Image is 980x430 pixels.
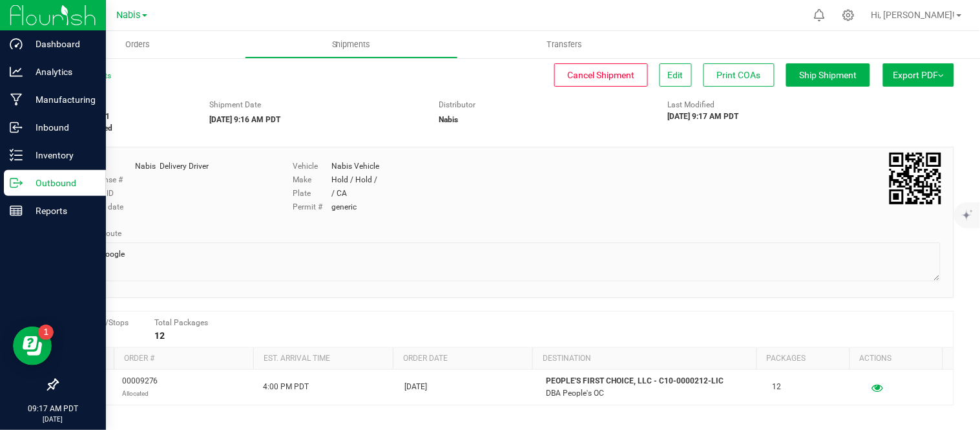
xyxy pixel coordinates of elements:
[23,120,100,135] p: Inbound
[458,31,672,58] a: Transfers
[439,115,458,124] strong: Nabis
[154,330,165,341] strong: 12
[547,375,757,387] p: PEOPLE'S FIRST CHOICE, LLC - C10-0000212-LIC
[253,348,393,370] th: Est. arrival time
[530,39,600,50] span: Transfers
[405,381,428,393] span: [DATE]
[117,10,141,21] span: Nabis
[154,318,208,327] span: Total Packages
[439,99,475,111] label: Distributor
[210,115,281,124] strong: [DATE] 9:16 AM PDT
[23,175,100,191] p: Outbound
[331,201,357,213] div: generic
[871,10,955,20] span: Hi, [PERSON_NAME]!
[293,188,331,199] label: Plate
[393,348,532,370] th: Order date
[717,70,761,80] span: Print COAs
[293,201,331,213] label: Permit #
[786,63,870,87] button: Ship Shipment
[547,387,757,400] p: DBA People's OC
[890,153,941,204] qrcode: 20250820-001
[23,64,100,80] p: Analytics
[800,70,857,80] span: Ship Shipment
[668,112,739,121] strong: [DATE] 9:17 AM PDT
[245,31,459,58] a: Shipments
[23,92,100,107] p: Manufacturing
[10,38,23,50] inline-svg: Dashboard
[264,381,309,393] span: 4:00 PM PDT
[10,204,23,217] inline-svg: Reports
[23,147,100,163] p: Inventory
[883,63,954,87] button: Export PDF
[331,160,379,172] div: Nabis Vehicle
[57,99,191,111] span: Shipment #
[122,375,158,400] span: 00009276
[6,414,100,424] p: [DATE]
[890,153,941,204] img: Scan me!
[13,327,52,365] iframe: Resource center
[554,63,648,87] button: Cancel Shipment
[10,93,23,106] inline-svg: Manufacturing
[23,36,100,52] p: Dashboard
[293,174,331,186] label: Make
[756,348,850,370] th: Packages
[10,149,23,162] inline-svg: Inventory
[840,9,857,21] div: Manage settings
[532,348,756,370] th: Destination
[773,381,782,393] span: 12
[668,70,683,80] span: Edit
[122,387,158,400] p: Allocated
[293,160,331,172] label: Vehicle
[114,348,253,370] th: Order #
[331,188,347,199] div: / CA
[704,63,775,87] button: Print COAs
[210,99,262,111] label: Shipment Date
[10,177,23,189] inline-svg: Outbound
[668,99,715,111] label: Last Modified
[331,174,377,186] div: Hold / Hold /
[31,31,245,58] a: Orders
[315,39,388,50] span: Shipments
[10,121,23,134] inline-svg: Inbound
[568,70,635,80] span: Cancel Shipment
[6,403,100,414] p: 09:17 AM PDT
[660,63,692,87] button: Edit
[38,325,54,340] iframe: Resource center unread badge
[135,160,209,172] div: Nabis Delivery Driver
[10,65,23,78] inline-svg: Analytics
[108,39,167,50] span: Orders
[23,203,100,219] p: Reports
[850,348,943,370] th: Actions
